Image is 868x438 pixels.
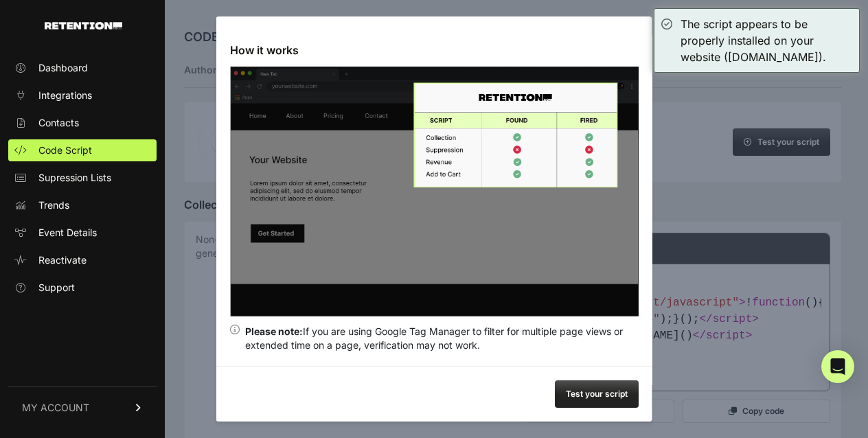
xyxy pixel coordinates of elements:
[821,350,854,383] div: Open Intercom Messenger
[8,249,157,271] a: Reactivate
[8,387,157,428] a: MY ACCOUNT
[245,325,639,352] div: If you are using Google Tag Manager to filter for multiple page views or extended time on a page,...
[8,84,157,106] a: Integrations
[45,22,122,30] img: Retention.com
[8,167,157,189] a: Supression Lists
[38,61,88,75] span: Dashboard
[22,401,89,415] span: MY ACCOUNT
[681,16,852,65] div: The script appears to be properly installed on your website ([DOMAIN_NAME]).
[230,67,639,316] img: verify script installation
[38,198,69,212] span: Trends
[38,281,75,295] span: Support
[38,116,79,130] span: Contacts
[8,277,157,299] a: Support
[8,139,157,161] a: Code Script
[38,89,92,102] span: Integrations
[38,171,111,185] span: Supression Lists
[38,143,92,157] span: Code Script
[245,325,303,337] strong: Please note:
[8,112,157,134] a: Contacts
[8,194,157,216] a: Trends
[555,380,639,408] button: Test your script
[38,253,87,267] span: Reactivate
[8,57,157,79] a: Dashboard
[230,42,639,58] h3: How it works
[38,226,97,240] span: Event Details
[8,222,157,244] a: Event Details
